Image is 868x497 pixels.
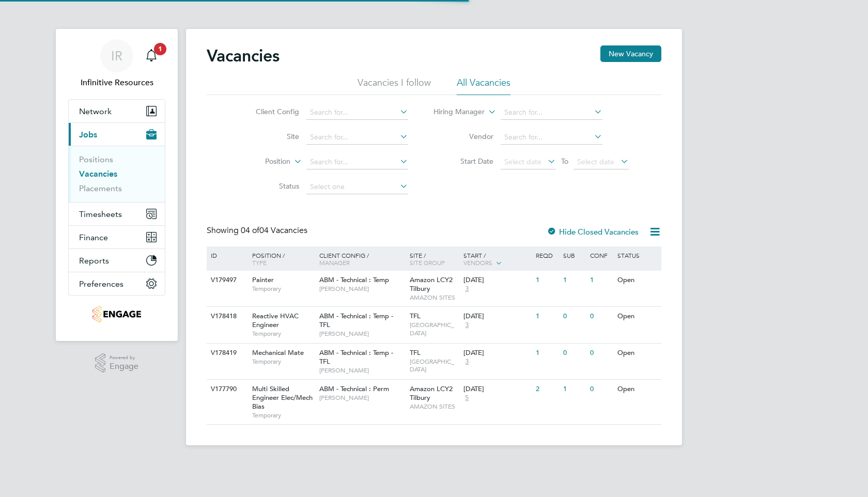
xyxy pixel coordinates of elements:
[208,307,244,326] div: V178418
[252,330,314,338] span: Temporary
[319,330,405,338] span: [PERSON_NAME]
[252,411,314,420] span: Temporary
[244,246,317,271] div: Position /
[319,312,393,329] span: ABM - Technical : Temp - TFL
[79,279,123,289] span: Preferences
[463,385,531,394] div: [DATE]
[319,285,405,293] span: [PERSON_NAME]
[252,285,314,293] span: Temporary
[434,157,493,166] label: Start Date
[208,246,244,264] div: ID
[533,380,560,399] div: 2
[56,29,178,341] nav: Main navigation
[141,39,162,72] a: 1
[319,366,405,375] span: [PERSON_NAME]
[240,181,299,191] label: Status
[501,105,602,120] input: Search for...
[79,232,108,242] span: Finance
[69,226,165,248] button: Finance
[425,107,485,117] label: Hiring Manager
[240,107,299,116] label: Client Config
[463,358,470,366] span: 3
[252,312,299,329] span: Reactive HVAC Engineer
[208,380,244,399] div: V177790
[561,246,587,264] div: Sub
[587,307,614,326] div: 0
[252,258,267,267] span: Type
[410,402,459,411] span: AMAZON SITES
[407,246,461,271] div: Site /
[252,384,313,411] span: Multi Skilled Engineer Elec/Mech Bias
[410,384,453,402] span: Amazon LCY2 Tilbury
[110,353,138,362] span: Powered by
[410,348,421,357] span: TFL
[208,271,244,290] div: V179497
[79,130,97,139] span: Jobs
[231,157,290,167] label: Position
[577,157,614,166] span: Select date
[558,154,571,168] span: To
[306,105,408,120] input: Search for...
[252,348,304,357] span: Mechanical Mate
[587,380,614,399] div: 0
[69,146,165,202] div: Jobs
[504,157,541,166] span: Select date
[561,307,587,326] div: 0
[79,169,117,179] a: Vacancies
[410,275,453,293] span: Amazon LCY2 Tilbury
[434,132,493,141] label: Vendor
[68,39,165,89] a: IRInfinitive Resources
[461,246,533,272] div: Start /
[410,358,459,374] span: [GEOGRAPHIC_DATA]
[69,123,165,146] button: Jobs
[207,45,280,66] h2: Vacancies
[306,180,408,194] input: Select one
[463,321,470,330] span: 3
[241,225,307,236] span: 04 Vacancies
[69,203,165,225] button: Timesheets
[69,100,165,122] button: Network
[79,209,122,219] span: Timesheets
[410,293,459,302] span: AMAZON SITES
[561,271,587,290] div: 1
[319,258,350,267] span: Manager
[306,155,408,169] input: Search for...
[317,246,407,271] div: Client Config /
[68,76,165,89] span: Infinitive Resources
[615,271,660,290] div: Open
[79,106,112,116] span: Network
[501,130,602,145] input: Search for...
[306,130,408,145] input: Search for...
[241,225,259,236] span: 04 of
[79,154,113,164] a: Positions
[561,344,587,363] div: 0
[69,272,165,295] button: Preferences
[319,275,389,284] span: ABM - Technical : Temp
[463,276,531,285] div: [DATE]
[533,246,560,264] div: Reqd
[69,249,165,272] button: Reports
[587,271,614,290] div: 1
[533,271,560,290] div: 1
[319,394,405,402] span: [PERSON_NAME]
[252,358,314,366] span: Temporary
[79,256,109,266] span: Reports
[92,306,141,322] img: infinitivegroup-logo-retina.png
[410,258,445,267] span: Site Group
[561,380,587,399] div: 1
[95,353,139,373] a: Powered byEngage
[463,285,470,293] span: 3
[615,307,660,326] div: Open
[615,380,660,399] div: Open
[252,275,274,284] span: Painter
[533,344,560,363] div: 1
[68,306,165,322] a: Go to home page
[615,246,660,264] div: Status
[533,307,560,326] div: 1
[463,349,531,358] div: [DATE]
[587,246,614,264] div: Conf
[358,76,431,95] li: Vacancies I follow
[463,312,531,321] div: [DATE]
[110,362,138,371] span: Engage
[111,49,122,63] span: IR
